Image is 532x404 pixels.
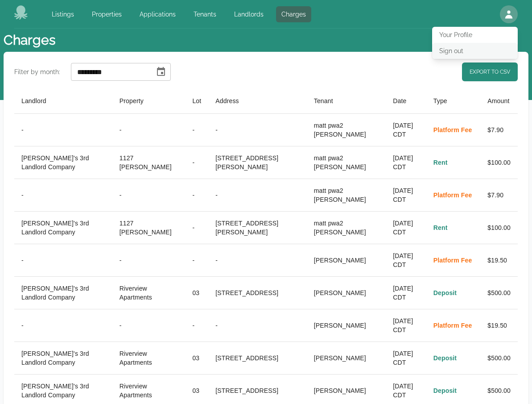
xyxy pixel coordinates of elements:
th: [DATE] CDT [386,342,426,375]
button: Sign out [432,43,518,59]
th: - [14,244,112,277]
span: Platform Fee [433,322,472,329]
td: $19.50 [480,244,518,277]
td: $19.50 [480,309,518,342]
span: Rent [433,159,448,166]
th: matt pwa2 [PERSON_NAME] [307,146,386,179]
th: - [14,179,112,212]
td: $7.90 [480,179,518,212]
th: [DATE] CDT [386,309,426,342]
th: Riverview Apartments [112,277,186,309]
th: Lot [185,88,208,114]
button: Choose date, selected date is Jul 1, 2025 [152,63,170,81]
span: Platform Fee [433,257,472,264]
th: [PERSON_NAME] [307,244,386,277]
a: Applications [134,6,181,22]
th: Riverview Apartments [112,342,186,375]
a: Listings [46,6,79,22]
th: [PERSON_NAME]'s 3rd Landlord Company [14,146,112,179]
th: [DATE] CDT [386,277,426,309]
th: 1127 [PERSON_NAME] [112,146,186,179]
th: 03 [185,342,208,375]
th: matt pwa2 [PERSON_NAME] [307,179,386,212]
td: $100.00 [480,146,518,179]
th: - [208,114,306,146]
th: - [112,244,186,277]
th: - [14,114,112,146]
td: $7.90 [480,114,518,146]
th: matt pwa2 [PERSON_NAME] [307,114,386,146]
span: Deposit [433,354,457,362]
th: - [185,309,208,342]
th: - [208,179,306,212]
th: [PERSON_NAME] [307,342,386,375]
td: $100.00 [480,212,518,244]
a: Charges [276,6,311,22]
th: - [112,309,186,342]
th: - [185,212,208,244]
th: [PERSON_NAME]'s 3rd Landlord Company [14,212,112,244]
th: - [185,146,208,179]
td: $500.00 [480,342,518,375]
button: Your Profile [432,27,518,43]
span: Platform Fee [433,192,472,199]
th: [PERSON_NAME] [307,277,386,309]
th: - [112,114,186,146]
th: - [185,244,208,277]
th: [STREET_ADDRESS] [208,277,306,309]
a: Export to CSV [462,62,518,81]
span: Deposit [433,289,457,296]
a: Tenants [188,6,222,22]
th: Type [426,88,481,114]
th: matt pwa2 [PERSON_NAME] [307,212,386,244]
th: [PERSON_NAME]'s 3rd Landlord Company [14,277,112,309]
th: Tenant [307,88,386,114]
th: 03 [185,277,208,309]
th: 1127 [PERSON_NAME] [112,212,186,244]
span: Rent [433,224,448,231]
th: [DATE] CDT [386,179,426,212]
h1: Charges [4,32,55,48]
th: - [208,309,306,342]
th: - [185,179,208,212]
span: Deposit [433,387,457,394]
th: [PERSON_NAME]'s 3rd Landlord Company [14,342,112,375]
span: Platform Fee [433,126,472,133]
th: Amount [480,88,518,114]
th: - [112,179,186,212]
th: Address [208,88,306,114]
th: - [14,309,112,342]
th: [DATE] CDT [386,244,426,277]
a: Properties [87,6,127,22]
th: [STREET_ADDRESS][PERSON_NAME] [208,146,306,179]
th: Date [386,88,426,114]
th: [STREET_ADDRESS] [208,342,306,375]
th: - [185,114,208,146]
th: [DATE] CDT [386,146,426,179]
th: - [208,244,306,277]
th: [PERSON_NAME] [307,309,386,342]
th: Landlord [14,88,112,114]
th: [STREET_ADDRESS][PERSON_NAME] [208,212,306,244]
th: Property [112,88,186,114]
label: Filter by month: [14,67,60,76]
th: [DATE] CDT [386,212,426,244]
td: $500.00 [480,277,518,309]
a: Landlords [229,6,269,22]
th: [DATE] CDT [386,114,426,146]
